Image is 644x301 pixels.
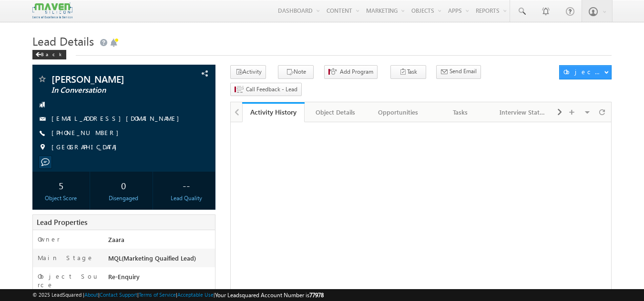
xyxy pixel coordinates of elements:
span: [GEOGRAPHIC_DATA] [51,143,122,152]
label: Main Stage [38,253,94,262]
div: Re-Enquiry [106,272,215,285]
a: Activity History [242,102,305,122]
div: Object Score [35,194,88,203]
button: Object Actions [559,65,612,79]
div: MQL(Marketing Quaified Lead) [106,253,215,267]
div: Tasks [437,107,483,118]
span: Add Program [340,68,373,76]
label: Object Source [38,272,99,289]
a: Tasks [429,102,492,122]
div: Object Details [312,107,358,118]
label: Owner [38,235,60,243]
span: [PERSON_NAME] [51,74,164,84]
span: Zaara [108,235,124,243]
button: Call Feedback - Lead [230,83,302,97]
button: Send Email [436,65,481,79]
span: © 2025 LeadSquared | | | | | [32,291,324,300]
a: Opportunities [367,102,429,122]
div: Interview Status [500,107,546,118]
a: Contact Support [100,291,137,298]
span: Lead Properties [37,217,87,227]
span: 77978 [309,291,324,299]
div: 5 [35,176,88,194]
div: Lead Quality [160,194,213,203]
a: Object Details [305,102,367,122]
div: Opportunities [375,107,421,118]
span: Your Leadsquared Account Number is [215,291,324,299]
div: Disengaged [97,194,150,203]
img: Custom Logo [32,2,72,19]
div: Object Actions [563,68,604,76]
a: Interview Status [492,102,554,122]
div: -- [160,176,213,194]
a: About [84,291,98,298]
span: Send Email [450,67,477,76]
button: Note [278,65,314,79]
div: Back [32,50,66,59]
span: Lead Details [32,33,94,49]
div: 0 [97,176,150,194]
button: Task [390,65,426,79]
span: Call Feedback - Lead [246,85,297,94]
span: [PHONE_NUMBER] [51,128,123,138]
button: Add Program [324,65,378,79]
button: Activity [230,65,266,79]
div: Activity History [249,107,297,117]
a: Acceptable Use [177,291,214,298]
a: Back [32,49,71,58]
span: In Conversation [51,86,164,95]
a: [EMAIL_ADDRESS][DOMAIN_NAME] [51,114,184,122]
a: Terms of Service [139,291,176,298]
